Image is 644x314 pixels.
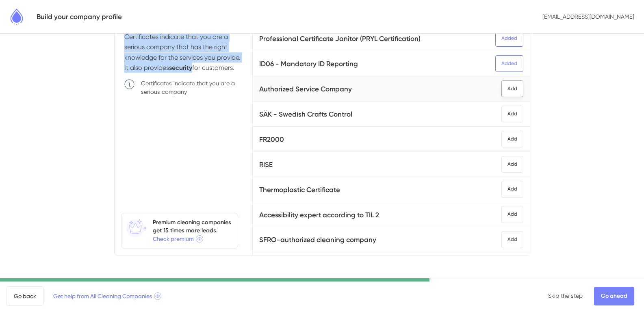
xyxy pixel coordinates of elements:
[124,33,241,71] font: Certificates indicate that you are a serious company that has the right knowledge for the service...
[153,236,194,242] font: Check premium
[259,160,273,169] font: RISE
[259,186,340,194] font: Thermoplastic Certificate
[507,86,517,91] font: Add
[259,135,284,143] font: FR2000
[37,13,122,21] font: Build your company profile
[548,292,583,299] a: Skip the step
[259,60,358,68] font: ID06 - Mandatory ID Reporting
[7,6,27,27] img: All Cleaning Companies
[169,64,192,71] font: security
[507,136,517,142] font: Add
[53,292,161,301] span: Get help from All Cleaning Companies
[259,110,352,118] font: SÄK - Swedish Crafts Control
[192,64,234,71] font: for customers.
[507,236,517,242] font: Add
[141,80,235,95] font: Certificates indicate that you are a serious company
[259,85,352,93] font: Authorized Service Company
[53,293,152,299] font: Get help from All Cleaning Companies
[259,35,421,43] font: Professional Certificate Janitor (PRYL Certification)
[507,161,517,167] font: Add
[507,186,517,192] font: Add
[507,111,517,117] font: Add
[594,287,634,305] a: Go ahead
[542,13,634,20] font: [EMAIL_ADDRESS][DOMAIN_NAME]
[507,211,517,217] font: Add
[259,211,379,219] font: Accessibility expert according to TIL 2
[153,234,203,243] span: Check premium
[501,61,517,66] font: Added
[153,219,231,234] font: Premium cleaning companies get 15 times more leads.
[7,286,43,306] a: Go back
[501,35,517,41] font: Added
[601,292,627,299] font: Go ahead
[14,293,36,299] font: Go back
[259,236,376,244] font: SFRO-authorized cleaning company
